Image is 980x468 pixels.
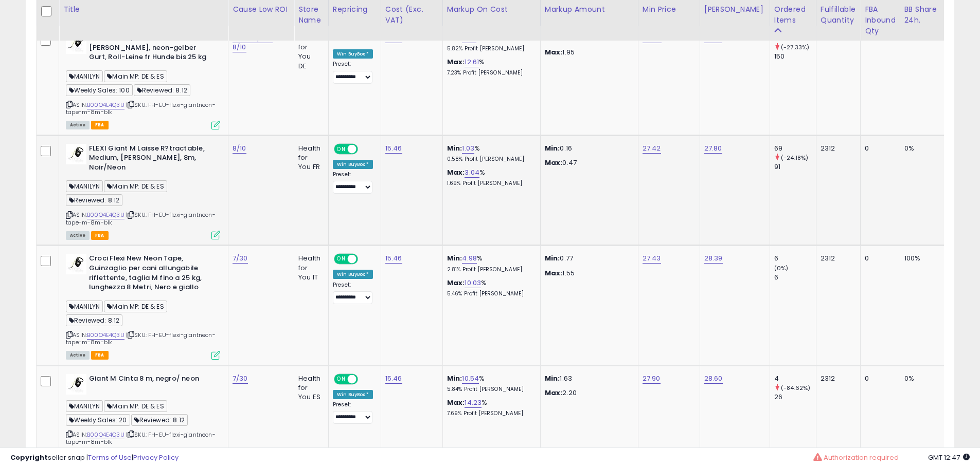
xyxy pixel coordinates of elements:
[545,388,630,398] p: 2.20
[643,253,661,264] a: 27.43
[104,400,167,412] span: Main MP: DE & ES
[66,231,90,240] span: All listings currently available for purchase on Amazon
[447,278,465,288] b: Max:
[447,168,532,187] div: %
[335,375,348,383] span: ON
[335,255,348,264] span: ON
[104,180,167,192] span: Main MP: DE & ES
[87,430,124,439] a: B00O4E4Q3U
[774,162,816,172] div: 91
[821,254,852,263] div: 2312
[545,388,563,398] strong: Max:
[66,414,130,426] span: Weekly Sales: 20
[545,4,634,15] div: Markup Amount
[66,301,103,312] span: MANILYN
[104,301,167,312] span: Main MP: DE & ES
[89,374,214,386] b: Giant M Cinta 8 m, negro/ neon
[298,144,320,172] div: Health for You FR
[774,52,816,61] div: 150
[865,374,892,383] div: 0
[66,211,216,226] span: | SKU: FH-EU-flexi-giantneon-tape-m-8m-blk
[447,45,532,52] p: 5.82% Profit [PERSON_NAME]
[545,254,630,263] p: 0.77
[233,143,246,154] a: 8/10
[91,121,109,129] span: FBA
[704,143,722,154] a: 27.80
[88,453,132,462] a: Terms of Use
[774,4,812,26] div: Ordered Items
[545,269,630,278] p: 1.55
[447,386,532,393] p: 5.84% Profit [PERSON_NAME]
[462,143,474,154] a: 1.03
[821,374,852,383] div: 2312
[233,373,248,384] a: 7/30
[447,4,536,15] div: Markup on Cost
[447,278,532,297] div: %
[447,180,532,187] p: 1.69% Profit [PERSON_NAME]
[447,398,465,407] b: Max:
[462,253,477,264] a: 4.98
[774,264,789,272] small: (0%)
[774,374,816,383] div: 4
[298,374,320,402] div: Health for You ES
[66,144,220,239] div: ASIN:
[865,4,896,36] div: FBA inbound Qty
[447,373,462,383] b: Min:
[66,331,216,346] span: | SKU: FH-EU-flexi-giantneon-tape-m-8m-blk
[66,121,90,129] span: All listings currently available for purchase on Amazon
[66,374,86,395] img: 31vpdD1osEL._SL40_.jpg
[87,331,124,340] a: B00O4E4Q3U
[865,254,892,263] div: 0
[333,270,373,279] div: Win BuyBox *
[447,167,465,177] b: Max:
[865,144,892,153] div: 0
[643,373,661,384] a: 27.90
[545,374,630,383] p: 1.63
[447,33,532,52] div: %
[545,144,630,153] p: 0.16
[66,33,86,54] img: 31vpdD1osEL._SL40_.jpg
[333,390,373,399] div: Win BuyBox *
[66,84,133,96] span: Weekly Sales: 100
[87,101,124,109] a: B00O4E4Q3U
[357,144,373,153] span: OFF
[643,143,661,154] a: 27.42
[904,144,938,153] div: 0%
[447,144,532,163] div: %
[66,33,220,128] div: ASIN:
[87,211,124,219] a: B00O4E4Q3U
[89,144,214,175] b: FLEXI Giant M Laisse R?tractable, Medium, [PERSON_NAME], 8m, Noir/Neon
[447,266,532,273] p: 2.81% Profit [PERSON_NAME]
[545,158,563,167] strong: Max:
[89,254,214,294] b: Croci Flexi New Neon Tape, Guinzaglio per cani allungabile riflettente, taglia M fino a 25 kg, lu...
[333,49,373,59] div: Win BuyBox *
[545,268,563,278] strong: Max:
[447,57,465,67] b: Max:
[333,61,373,84] div: Preset:
[333,171,373,194] div: Preset:
[385,143,402,154] a: 15.46
[704,253,723,264] a: 28.39
[704,373,723,384] a: 28.60
[465,167,479,178] a: 3.04
[821,144,852,153] div: 2312
[774,144,816,153] div: 69
[704,4,765,15] div: [PERSON_NAME]
[63,4,224,15] div: Title
[133,453,179,462] a: Privacy Policy
[781,43,809,51] small: (-27.33%)
[66,101,216,116] span: | SKU: FH-EU-flexi-giantneon-tape-m-8m-blk
[545,47,563,57] strong: Max:
[545,373,560,383] strong: Min:
[465,57,479,67] a: 12.61
[904,254,938,263] div: 100%
[333,160,373,169] div: Win BuyBox *
[104,70,167,82] span: Main MP: DE & ES
[66,144,86,164] img: 31vpdD1osEL._SL40_.jpg
[10,453,48,462] strong: Copyright
[781,384,810,392] small: (-84.62%)
[385,4,438,26] div: Cost (Exc. VAT)
[66,180,103,192] span: MANILYN
[134,84,190,96] span: Reviewed: 8.12
[643,4,696,15] div: Min Price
